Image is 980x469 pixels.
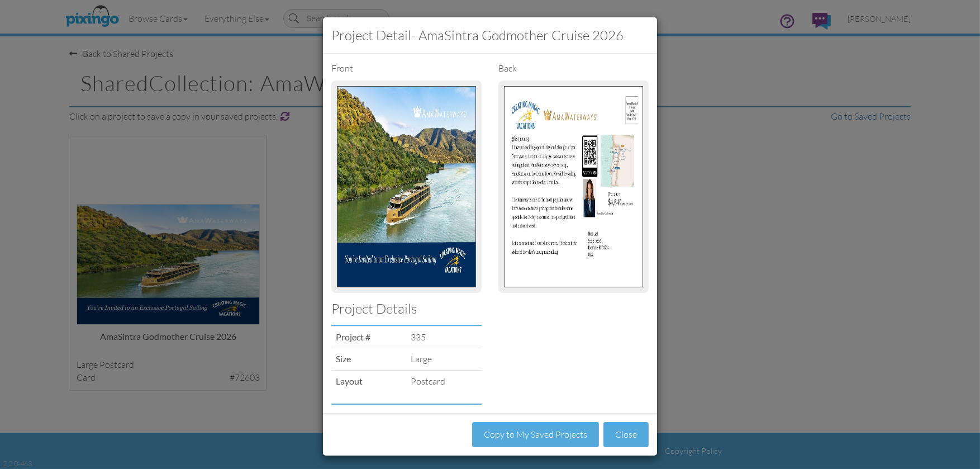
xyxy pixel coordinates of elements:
[407,326,482,348] td: 335
[407,371,482,392] td: postcard
[472,422,599,447] button: Copy to My Saved Projects
[407,348,482,371] td: large
[504,86,643,287] img: 130618-2-1745065839390-6c788fdac37b1852-qa.jpg
[498,62,649,75] div: back
[336,331,370,342] strong: Project #
[337,86,476,287] img: 130618-1-1745065839390-6c788fdac37b1852-qa.jpg
[331,26,649,45] h3: Project detail
[336,376,363,386] strong: Layout
[336,353,351,364] strong: Size
[411,27,624,44] span: - AmaSintra Godmother Cruise 2026
[603,422,649,447] button: Close
[331,62,482,75] div: Front
[331,301,473,316] h3: Project Details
